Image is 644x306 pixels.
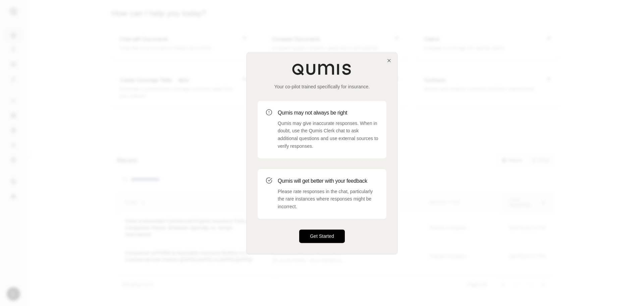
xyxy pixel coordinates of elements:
[278,120,378,150] p: Qumis may give inaccurate responses. When in doubt, use the Qumis Clerk chat to ask additional qu...
[278,188,378,211] p: Please rate responses in the chat, particularly the rare instances where responses might be incor...
[299,229,345,243] button: Get Started
[278,177,378,185] h3: Qumis will get better with your feedback
[292,63,352,75] img: Qumis Logo
[258,83,386,90] p: Your co-pilot trained specifically for insurance.
[278,109,378,117] h3: Qumis may not always be right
